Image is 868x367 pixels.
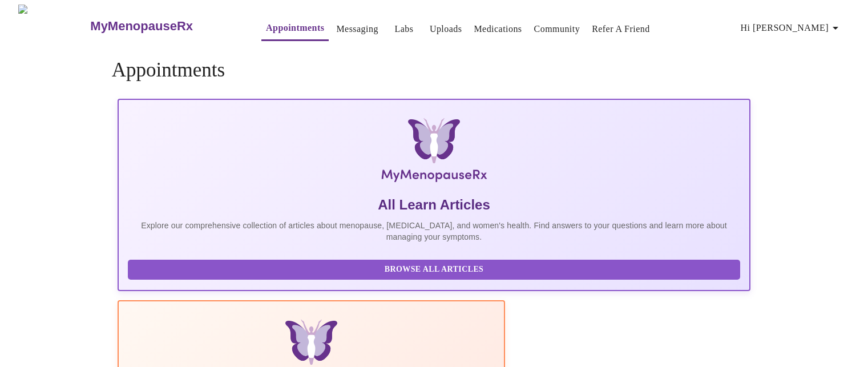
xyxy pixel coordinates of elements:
a: Labs [394,21,413,37]
button: Appointments [261,17,329,41]
button: Community [530,18,585,41]
h5: All Learn Articles [128,196,741,214]
span: Hi [PERSON_NAME] [741,20,842,36]
h4: Appointments [112,59,757,82]
a: Browse All Articles [128,264,744,273]
img: MyMenopauseRx Logo [18,5,89,47]
p: Explore our comprehensive collection of articles about menopause, [MEDICAL_DATA], and women's hea... [128,220,741,243]
button: Labs [386,18,422,41]
a: Community [534,21,580,37]
button: Refer a Friend [587,18,655,41]
a: MyMenopauseRx [89,6,239,46]
button: Uploads [425,18,467,41]
h3: MyMenopauseRx [90,19,193,34]
button: Messaging [332,18,382,41]
a: Appointments [266,20,324,36]
a: Refer a Friend [592,21,650,37]
a: Uploads [430,21,462,37]
a: Medications [474,21,522,37]
img: MyMenopauseRx Logo [223,118,645,187]
button: Browse All Articles [128,260,741,280]
button: Medications [469,18,526,41]
span: Browse All Articles [139,263,729,277]
a: Messaging [336,21,378,37]
button: Hi [PERSON_NAME] [736,17,847,39]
